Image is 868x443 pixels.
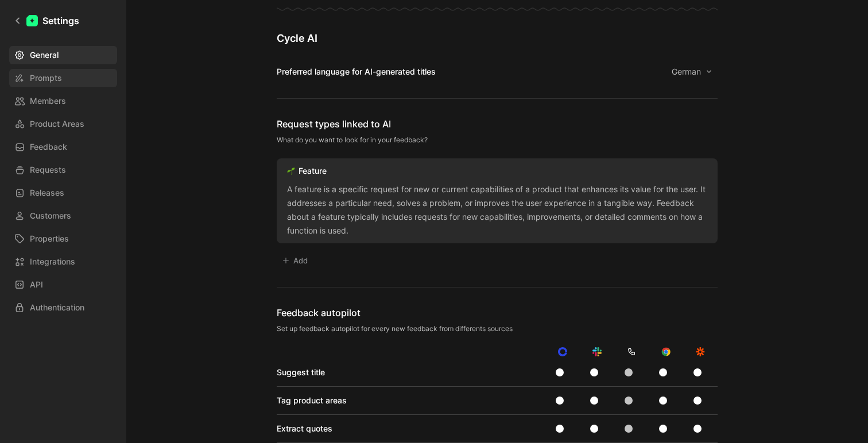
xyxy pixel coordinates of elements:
button: Add [277,252,313,269]
h1: Settings [42,14,79,28]
div: Feature [299,164,327,178]
a: Product Areas [9,115,117,133]
div: What do you want to look for in your feedback? [277,135,718,145]
span: Authentication [30,301,84,314]
div: Preferred language for AI-generated titles [277,65,436,79]
h2: Cycle AI [277,32,718,45]
span: API [30,278,43,292]
div: Feedback autopilot [277,306,718,320]
span: Members [30,94,66,108]
div: A feature is a specific request for new or current capabilities of a product that enhances its va... [287,182,707,238]
span: Releases [30,186,64,200]
a: Authentication [9,298,117,317]
a: Feedback [9,138,117,156]
a: Prompts [9,69,117,87]
a: General [9,46,117,64]
span: Product Areas [30,117,84,131]
a: Customers [9,207,117,225]
a: Settings [9,9,84,32]
span: Integrations [30,255,75,269]
span: German [672,65,703,79]
span: Requests [30,163,66,177]
a: Integrations [9,252,117,271]
span: Prompts [30,71,62,85]
a: Members [9,92,117,110]
a: 🌱Feature [285,164,329,178]
a: Requests [9,161,117,179]
div: Request types linked to AI [277,117,718,131]
span: Feedback [30,140,67,154]
div: Tag product areas [277,394,347,407]
img: 🌱 [287,167,295,175]
a: API [9,275,117,294]
span: Properties [30,232,69,246]
button: German [666,64,718,80]
div: Set up feedback autopilot for every new feedback from differents sources [277,324,718,333]
a: Properties [9,230,117,248]
a: Releases [9,184,117,202]
span: Customers [30,209,71,223]
div: Extract quotes [277,422,332,436]
div: Suggest title [277,366,325,379]
span: General [30,48,59,62]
